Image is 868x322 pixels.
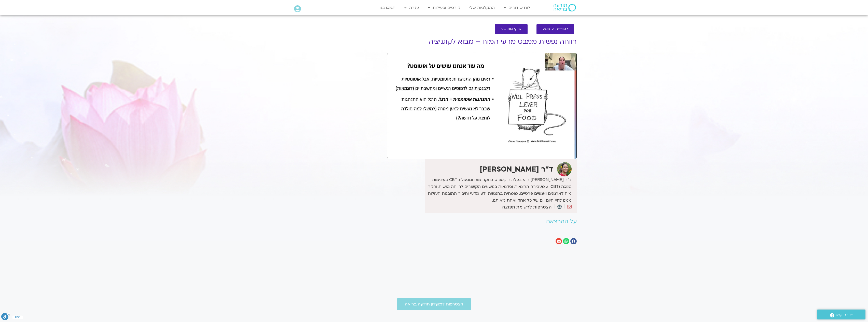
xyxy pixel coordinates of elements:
[501,27,521,31] span: להקלטות שלי
[387,218,577,225] h2: על ההרצאה
[405,302,463,306] span: הצטרפות למועדון תודעה בריאה
[554,4,576,11] img: תודעה בריאה
[536,24,574,34] a: לספריית ה-VOD
[397,298,471,310] a: הצטרפות למועדון תודעה בריאה
[425,3,463,12] a: קורסים ופעילות
[377,3,398,12] a: תמכו בנו
[543,27,568,31] span: לספריית ה-VOD
[817,310,865,319] a: יצירת קשר
[480,164,553,174] strong: ד"ר [PERSON_NAME]
[426,176,571,204] p: ד״ר [PERSON_NAME] היא בעלת דוקטורט בחקר מוח ומטפלת CBT בעצימות נמוכה (liCBT). מעבירה הרצאות וסדנא...
[502,205,552,209] a: הצטרפות לרשימת תפוצה
[563,238,569,244] div: שיתוף ב whatsapp
[570,238,577,244] div: שיתוף ב facebook
[834,312,853,318] span: יצירת קשר
[501,3,533,12] a: לוח שידורים
[402,3,421,12] a: עזרה
[467,3,497,12] a: ההקלטות שלי
[387,38,577,46] h1: רווחה נפשית ממבט מדעי המוח – מבוא לקוגניציה
[495,24,528,34] a: להקלטות שלי
[557,162,572,176] img: ד"ר נועה אלבלדה
[556,238,562,244] div: שיתוף ב email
